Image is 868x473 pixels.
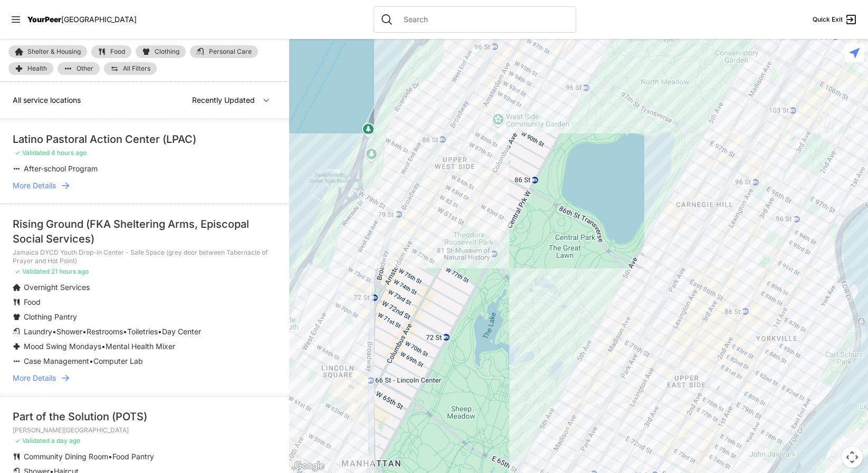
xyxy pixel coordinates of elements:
[162,327,201,336] span: Day Center
[56,327,82,336] span: Shower
[24,452,108,461] span: Community Dining Room
[842,447,863,468] button: Map camera controls
[13,95,81,104] span: All service locations
[13,132,276,147] div: Latino Pastoral Action Center (LPAC)
[24,327,52,336] span: Laundry
[89,356,93,365] span: •
[27,15,61,24] span: YourPeer
[77,65,93,72] span: Other
[123,327,127,336] span: •
[24,312,77,321] span: Clothing Pantry
[136,45,186,58] a: Clothing
[813,13,857,26] a: Quick Exit
[15,437,50,445] span: ✓ Validated
[58,62,100,75] a: Other
[13,180,56,191] span: More Details
[27,16,137,23] a: YourPeer[GEOGRAPHIC_DATA]
[24,283,90,292] span: Overnight Services
[51,437,80,445] span: a day ago
[51,149,87,157] span: 4 hours ago
[158,327,162,336] span: •
[13,373,56,383] span: More Details
[397,14,569,25] input: Search
[123,65,150,72] span: All Filters
[110,49,125,55] span: Food
[13,248,276,265] p: Jamaica DYCD Youth Drop-in Center - Safe Space (grey door between Tabernacle of Prayer and Hot Po...
[24,297,41,306] span: Food
[61,15,137,24] span: [GEOGRAPHIC_DATA]
[292,459,327,473] a: Open this area in Google Maps (opens a new window)
[87,327,123,336] span: Restrooms
[13,373,276,383] a: More Details
[101,342,106,351] span: •
[13,217,276,246] div: Rising Ground (FKA Sheltering Arms, Episcopal Social Services)
[82,327,87,336] span: •
[15,267,50,275] span: ✓ Validated
[13,180,276,191] a: More Details
[813,15,843,24] span: Quick Exit
[93,356,143,365] span: Computer Lab
[190,45,258,58] a: Personal Care
[51,267,89,275] span: 21 hours ago
[209,49,252,55] span: Personal Care
[8,62,53,75] a: Health
[24,356,89,365] span: Case Management
[24,342,101,351] span: Mood Swing Mondays
[24,164,98,173] span: After-school Program
[127,327,158,336] span: Toiletries
[104,62,157,75] a: All Filters
[27,65,47,72] span: Health
[13,426,276,435] p: [PERSON_NAME][GEOGRAPHIC_DATA]
[106,342,175,351] span: Mental Health Mixer
[91,45,131,58] a: Food
[108,452,112,461] span: •
[52,327,56,336] span: •
[13,409,276,424] div: Part of the Solution (POTS)
[8,45,87,58] a: Shelter & Housing
[292,459,327,473] img: Google
[155,49,179,55] span: Clothing
[112,452,154,461] span: Food Pantry
[15,149,50,157] span: ✓ Validated
[27,49,81,55] span: Shelter & Housing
